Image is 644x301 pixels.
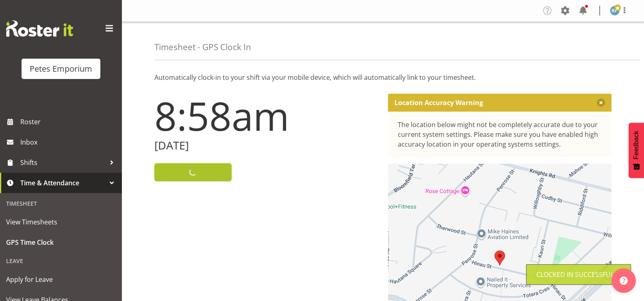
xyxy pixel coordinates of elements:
[395,99,483,107] p: Location Accuracy Warning
[633,131,640,159] span: Feedback
[398,120,602,149] div: The location below might not be completely accurate due to your current system settings. Please m...
[20,116,118,128] span: Roster
[2,253,120,269] div: Leave
[6,273,116,286] span: Apply for Leave
[20,177,106,189] span: Time & Attendance
[20,156,106,169] span: Shifts
[154,73,611,82] p: Automatically clock-in to your shift via your mobile device, which will automatically link to you...
[610,6,620,15] img: reina-puketapu721.jpg
[154,42,251,52] h4: Timesheet - GPS Clock In
[536,270,621,279] div: Clocked in Successfully
[2,212,120,232] a: View Timesheets
[20,136,118,148] span: Inbox
[154,94,378,138] h1: 8:58am
[2,195,120,212] div: Timesheet
[6,236,116,248] span: GPS Time Clock
[629,123,644,178] button: Feedback - Show survey
[154,139,378,152] h2: [DATE]
[620,277,628,285] img: help-xxl-2.png
[597,99,605,107] button: Close message
[2,232,120,253] a: GPS Time Clock
[6,216,116,228] span: View Timesheets
[30,63,92,75] div: Petes Emporium
[2,269,120,290] a: Apply for Leave
[6,20,73,37] img: Rosterit website logo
